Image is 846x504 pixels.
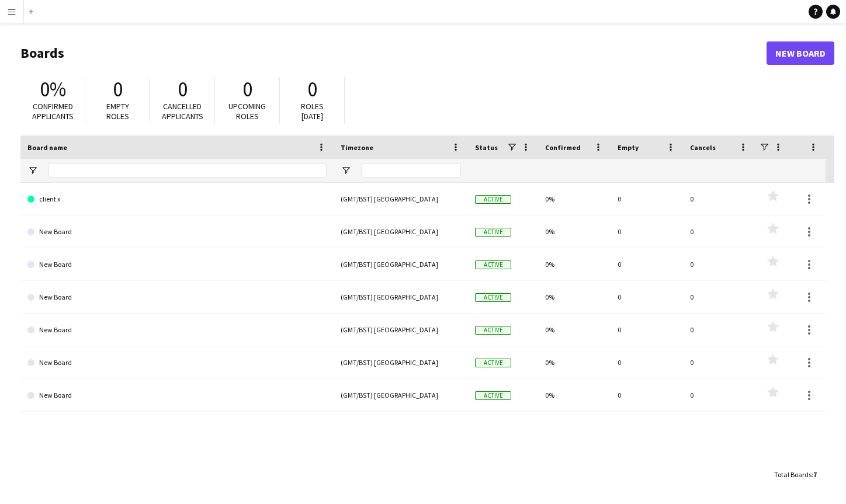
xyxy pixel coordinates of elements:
button: Open Filter Menu [341,165,351,176]
div: 0 [611,346,683,378]
span: Status [475,143,498,152]
span: Active [475,359,511,367]
div: 0 [683,379,755,411]
span: Empty roles [106,101,129,121]
div: 0 [611,314,683,346]
a: client x [27,183,327,215]
a: New Board [27,248,327,281]
span: Cancels [690,143,716,152]
a: New Board [27,281,327,314]
span: 0 [307,77,317,102]
span: 0 [242,77,252,102]
a: New Board [767,41,834,65]
div: 0 [683,183,755,215]
div: (GMT/BST) [GEOGRAPHIC_DATA] [334,281,468,313]
div: 0% [538,248,611,280]
span: Board name [27,143,67,152]
a: New Board [27,379,327,412]
span: Active [475,391,511,400]
span: 0 [178,77,188,102]
span: Confirmed [545,143,581,152]
div: 0% [538,215,611,248]
div: 0 [683,215,755,248]
span: Upcoming roles [228,101,266,121]
div: 0 [683,281,755,313]
span: 0% [40,77,66,102]
div: (GMT/BST) [GEOGRAPHIC_DATA] [334,346,468,378]
div: 0% [538,281,611,313]
div: 0% [538,183,611,215]
span: Active [475,293,511,302]
h1: Boards [20,44,767,62]
a: New Board [27,215,327,248]
div: (GMT/BST) [GEOGRAPHIC_DATA] [334,379,468,411]
span: Active [475,260,511,269]
div: 0 [611,183,683,215]
a: New Board [27,314,327,346]
div: 0 [683,346,755,378]
div: 0 [611,379,683,411]
div: 0 [683,314,755,346]
div: : [774,463,817,486]
span: Cancelled applicants [162,101,203,121]
span: Confirmed applicants [32,101,74,121]
span: Active [475,195,511,204]
a: New Board [27,346,327,379]
span: Total Boards [774,470,812,479]
div: 0 [611,248,683,280]
span: 7 [813,470,817,479]
div: 0% [538,314,611,346]
div: 0% [538,379,611,411]
span: Timezone [341,143,373,152]
div: (GMT/BST) [GEOGRAPHIC_DATA] [334,215,468,248]
input: Board name Filter Input [48,164,327,178]
div: (GMT/BST) [GEOGRAPHIC_DATA] [334,248,468,280]
span: Active [475,326,511,335]
button: Open Filter Menu [27,165,38,176]
div: (GMT/BST) [GEOGRAPHIC_DATA] [334,183,468,215]
div: (GMT/BST) [GEOGRAPHIC_DATA] [334,314,468,346]
div: 0 [683,248,755,280]
input: Timezone Filter Input [362,164,461,178]
div: 0% [538,346,611,378]
span: Roles [DATE] [301,101,324,121]
span: Empty [618,143,639,152]
span: Active [475,228,511,237]
div: 0 [611,281,683,313]
span: 0 [113,77,123,102]
div: 0 [611,215,683,248]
